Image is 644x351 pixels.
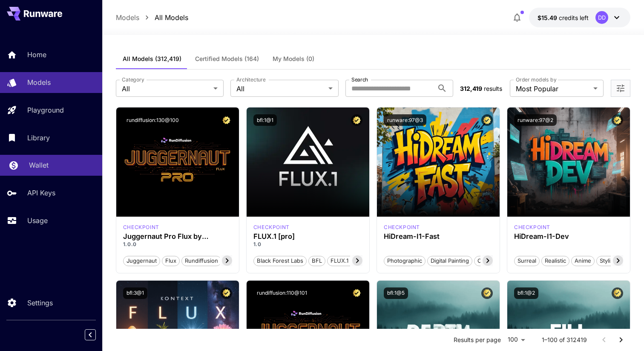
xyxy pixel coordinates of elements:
[384,223,420,231] div: HiDream Fast
[308,255,325,266] button: BFL
[612,114,623,126] button: Certified Model – Vetted for best performance and includes a commercial license.
[195,55,259,63] span: Certified Models (164)
[504,334,528,346] div: 100
[529,8,630,27] button: $15.485DD
[27,298,53,308] p: Settings
[27,215,48,226] p: Usage
[253,232,362,241] h3: FLUX.1 [pro]
[123,255,160,266] button: juggernaut
[542,257,569,265] span: Realistic
[538,14,559,21] span: $15.49
[351,287,362,299] button: Certified Model – Vetted for best performance and includes a commercial license.
[514,223,550,231] div: HiDream Dev
[253,223,290,231] div: fluxpro
[541,255,569,266] button: Realistic
[595,11,608,24] div: DD
[254,257,306,265] span: Black Forest Labs
[514,232,623,241] h3: HiDream-I1-Dev
[384,255,425,266] button: Photographic
[612,287,623,299] button: Certified Model – Vetted for best performance and includes a commercial license.
[454,336,501,344] p: Results per page
[384,287,408,299] button: bfl:1@5
[514,255,540,266] button: Surreal
[559,14,589,21] span: credits left
[428,257,472,265] span: Digital Painting
[123,223,159,231] p: checkpoint
[27,133,50,143] p: Library
[327,255,367,266] button: FLUX.1 [pro]
[27,188,55,198] p: API Keys
[27,77,51,87] p: Models
[123,114,182,126] button: rundiffusion:130@100
[122,84,210,94] span: All
[474,257,506,265] span: Cinematic
[91,327,102,342] div: Collapse sidebar
[123,55,181,63] span: All Models (312,419)
[481,287,493,299] button: Certified Model – Vetted for best performance and includes a commercial license.
[253,241,362,248] p: 1.0
[538,13,589,22] div: $15.485
[596,255,624,266] button: Stylized
[253,223,290,231] p: checkpoint
[384,223,420,231] p: checkpoint
[253,255,307,266] button: Black Forest Labs
[123,241,232,248] p: 1.0.0
[116,12,139,23] a: Models
[516,76,556,83] label: Order models by
[542,336,587,344] p: 1–100 of 312419
[181,255,221,266] button: rundiffusion
[122,76,144,83] label: Category
[116,12,188,23] nav: breadcrumb
[572,257,594,265] span: Anime
[515,257,539,265] span: Surreal
[123,223,159,231] div: FLUX.1 D
[123,287,147,299] button: bfl:3@1
[597,257,623,265] span: Stylized
[236,76,265,83] label: Architecture
[162,255,180,266] button: flux
[236,84,325,94] span: All
[571,255,595,266] button: Anime
[460,85,482,92] span: 312,419
[514,287,538,299] button: bfl:1@2
[155,12,188,23] a: All Models
[484,85,502,92] span: results
[162,257,179,265] span: flux
[27,49,46,60] p: Home
[384,232,493,241] h3: HiDream-I1-Fast
[123,232,232,241] h3: Juggernaut Pro Flux by RunDiffusion
[474,255,507,266] button: Cinematic
[514,223,550,231] p: checkpoint
[29,160,49,170] p: Wallet
[221,114,232,126] button: Certified Model – Vetted for best performance and includes a commercial license.
[481,114,493,126] button: Certified Model – Vetted for best performance and includes a commercial license.
[351,76,368,83] label: Search
[615,83,626,94] button: Open more filters
[273,55,314,63] span: My Models (0)
[514,114,557,126] button: runware:97@2
[124,257,160,265] span: juggernaut
[253,287,310,299] button: rundiffusion:110@101
[384,257,425,265] span: Photographic
[27,105,64,115] p: Playground
[328,257,366,265] span: FLUX.1 [pro]
[309,257,325,265] span: BFL
[612,331,630,348] button: Go to next page
[221,287,232,299] button: Certified Model – Vetted for best performance and includes a commercial license.
[427,255,472,266] button: Digital Painting
[182,257,221,265] span: rundiffusion
[351,114,362,126] button: Certified Model – Vetted for best performance and includes a commercial license.
[516,84,590,94] span: Most Popular
[384,114,426,126] button: runware:97@3
[85,329,96,340] button: Collapse sidebar
[253,114,277,126] button: bfl:1@1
